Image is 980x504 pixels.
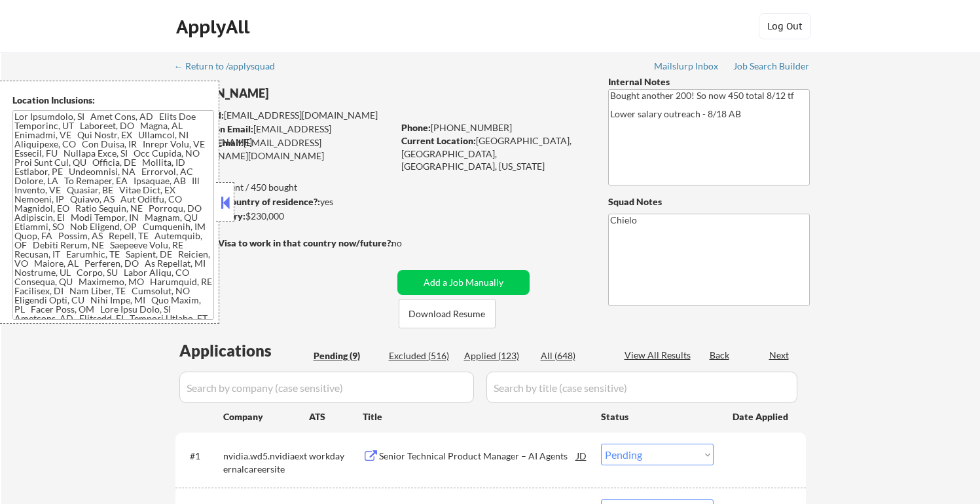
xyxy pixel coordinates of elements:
[391,237,429,250] div: no
[464,349,530,362] div: Applied (123)
[389,349,454,362] div: Excluded (516)
[575,444,589,467] div: JD
[174,61,287,74] a: ← Return to /applysquad
[175,196,320,207] strong: Can work in country of residence?:
[175,181,393,194] div: 123 sent / 450 bought
[190,450,213,463] div: #1
[625,349,695,362] div: View All Results
[486,372,797,403] input: Search by title (case sensitive)
[401,122,431,133] strong: Phone:
[608,195,810,208] div: Squad Notes
[175,237,393,248] strong: Will need Visa to work in that country now/future?:
[710,349,731,362] div: Back
[401,134,587,173] div: [GEOGRAPHIC_DATA], [GEOGRAPHIC_DATA], [GEOGRAPHIC_DATA], [US_STATE]
[601,404,714,428] div: Status
[769,349,790,362] div: Next
[314,349,379,362] div: Pending (9)
[223,410,309,423] div: Company
[399,299,496,328] button: Download Resume
[179,343,309,359] div: Applications
[733,61,810,74] a: Job Search Builder
[176,109,393,122] div: [EMAIL_ADDRESS][DOMAIN_NAME]
[175,136,393,162] div: [EMAIL_ADDRESS][PERSON_NAME][DOMAIN_NAME]
[654,62,719,71] div: Mailslurp Inbox
[363,410,589,423] div: Title
[175,210,393,223] div: $230,000
[176,16,253,38] div: ApplyAll
[401,121,587,134] div: [PHONE_NUMBER]
[397,270,530,295] button: Add a Job Manually
[176,123,393,148] div: [EMAIL_ADDRESS][DOMAIN_NAME]
[733,62,810,71] div: Job Search Builder
[12,94,214,107] div: Location Inclusions:
[759,13,811,39] button: Log Out
[175,195,389,208] div: yes
[223,450,309,475] div: nvidia.wd5.nvidiaexternalcareersite
[309,450,363,463] div: workday
[379,450,577,463] div: Senior Technical Product Manager – AI Agents
[179,372,474,403] input: Search by company (case sensitive)
[733,410,790,423] div: Date Applied
[309,410,363,423] div: ATS
[401,135,476,146] strong: Current Location:
[541,349,606,362] div: All (648)
[608,75,810,88] div: Internal Notes
[174,62,287,71] div: ← Return to /applysquad
[175,85,445,102] div: [PERSON_NAME]
[654,61,719,74] a: Mailslurp Inbox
